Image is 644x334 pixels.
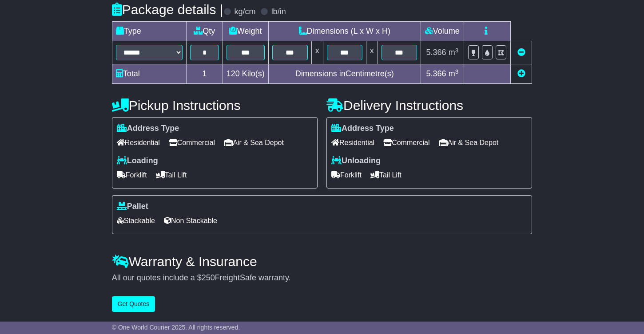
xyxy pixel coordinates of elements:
span: © One World Courier 2025. All rights reserved. [112,324,240,331]
sup: 3 [455,47,459,54]
span: 5.366 [426,69,446,78]
button: Get Quotes [112,296,155,312]
span: Forklift [117,168,147,182]
span: 250 [202,273,215,282]
label: kg/cm [235,7,256,17]
sup: 3 [455,68,459,75]
label: Loading [117,156,158,166]
span: Stackable [117,214,155,228]
a: Remove this item [517,48,525,57]
h4: Pickup Instructions [112,98,318,113]
label: lb/in [271,7,286,17]
span: Air & Sea Depot [439,136,499,149]
td: Kilo(s) [223,64,268,84]
a: Add new item [517,69,525,78]
span: Commercial [383,136,429,149]
span: Air & Sea Depot [224,136,284,149]
span: Forklift [331,168,362,182]
td: x [311,41,323,64]
span: Non Stackable [164,214,217,228]
span: Residential [117,136,160,149]
span: Commercial [169,136,215,149]
td: Dimensions (L x W x H) [268,22,421,41]
span: m [449,48,459,57]
label: Address Type [117,124,179,134]
td: x [366,41,378,64]
span: m [449,69,459,78]
label: Unloading [331,156,381,166]
span: Tail Lift [370,168,402,182]
label: Pallet [117,202,148,212]
span: 5.366 [426,48,446,57]
td: Dimensions in Centimetre(s) [268,64,421,84]
td: Total [112,64,186,84]
h4: Delivery Instructions [326,98,532,113]
span: Residential [331,136,374,149]
span: Tail Lift [156,168,187,182]
h4: Warranty & Insurance [112,254,533,269]
td: 1 [186,64,223,84]
td: Weight [223,22,268,41]
td: Volume [421,22,464,41]
label: Address Type [331,124,394,134]
td: Qty [186,22,223,41]
td: Type [112,22,186,41]
h4: Package details | [112,2,223,17]
div: All our quotes include a $ FreightSafe warranty. [112,273,533,283]
span: 120 [227,69,240,78]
